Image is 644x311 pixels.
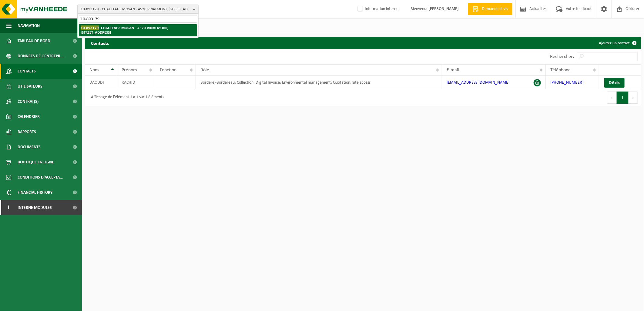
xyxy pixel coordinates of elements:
[447,68,459,72] span: E-mail
[18,124,36,139] span: Rapports
[607,92,617,104] button: Previous
[6,200,12,215] span: I
[609,81,620,85] span: Détails
[85,76,117,89] td: DAOUDI
[117,76,155,89] td: RACHID
[160,68,176,72] span: Fonction
[196,76,442,89] td: Borderel-Bordereau; Collection; Digital Invoice; Environmental management; Quotation; Site access
[18,200,52,215] span: Interne modules
[79,15,197,23] input: Chercher des succursales liées
[200,68,209,72] span: Rôle
[550,68,571,72] span: Téléphone
[85,37,115,49] h2: Contacts
[81,5,190,14] span: 10-893179 - CHAUFFAGE MOSAN - 4520 VINALMONT, [STREET_ADDRESS]
[18,109,40,124] span: Calendrier
[629,92,638,104] button: Next
[550,80,583,85] a: [PHONE_NUMBER]
[18,155,54,170] span: Boutique en ligne
[81,25,168,35] strong: - CHAUFFAGE MOSAN - 4520 VINALMONT, [STREET_ADDRESS]
[604,78,625,88] a: Détails
[468,3,512,15] a: Demande devis
[89,68,99,72] span: Nom
[81,25,99,30] span: 10-893179
[18,139,41,155] span: Documents
[594,37,640,49] a: Ajouter un contact
[550,55,574,59] label: Rechercher:
[122,68,137,72] span: Prénom
[447,80,509,85] a: [EMAIL_ADDRESS][DOMAIN_NAME]
[18,94,39,109] span: Contrat(s)
[18,79,42,94] span: Utilisateurs
[617,92,629,104] button: 1
[88,92,164,103] div: Affichage de l'élément 1 à 1 sur 1 éléments
[18,170,63,185] span: Conditions d'accepta...
[18,18,40,33] span: Navigation
[18,33,50,48] span: Tableau de bord
[18,48,64,64] span: Données de l'entrepr...
[356,5,398,14] label: Information interne
[18,64,36,79] span: Contacts
[480,6,509,12] span: Demande devis
[428,7,459,11] strong: [PERSON_NAME]
[77,5,199,14] button: 10-893179 - CHAUFFAGE MOSAN - 4520 VINALMONT, [STREET_ADDRESS]
[18,185,52,200] span: Financial History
